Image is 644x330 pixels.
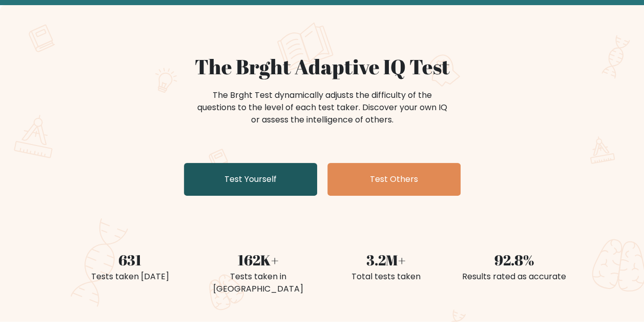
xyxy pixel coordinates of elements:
div: Tests taken [DATE] [72,271,188,283]
div: The Brght Test dynamically adjusts the difficulty of the questions to the level of each test take... [194,89,450,126]
div: 631 [72,249,188,271]
div: 162K+ [200,249,316,271]
div: Total tests taken [328,271,444,283]
div: Results rated as accurate [456,271,572,283]
div: 3.2M+ [328,249,444,271]
a: Test Yourself [184,163,317,196]
div: Tests taken in [GEOGRAPHIC_DATA] [200,271,316,295]
div: 92.8% [456,249,572,271]
a: Test Others [327,163,461,196]
h1: The Brght Adaptive IQ Test [72,54,572,79]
